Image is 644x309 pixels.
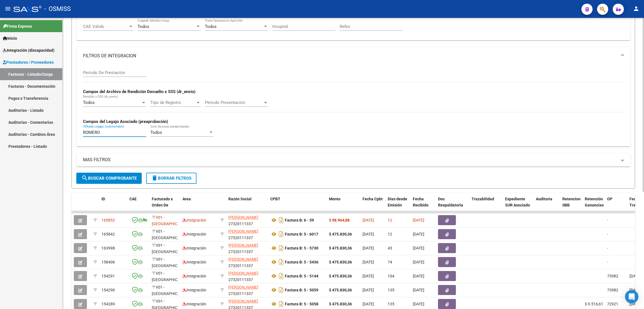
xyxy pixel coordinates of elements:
[83,100,95,105] span: Todos
[83,24,128,29] span: CAE Válido
[327,193,360,218] datatable-header-cell: Monto
[385,193,411,218] datatable-header-cell: Días desde Emisión
[83,89,195,94] strong: Campos del Archivo de Rendición Devuelto x SSS (dr_envio)
[81,175,88,181] mat-icon: search
[151,176,191,181] span: Borrar Filtros
[583,193,605,218] datatable-header-cell: Retención Ganancias
[150,130,162,135] span: Todos
[363,302,374,306] span: [DATE]
[3,35,17,41] span: Inicio
[329,197,340,201] span: Monto
[228,214,266,226] div: 27320111337
[363,197,383,201] span: Fecha Cpbt
[469,193,503,218] datatable-header-cell: Trazabilidad
[278,286,285,294] i: Descargar documento
[388,218,392,222] span: 12
[285,232,318,236] strong: Factura B: 5 - 6017
[285,246,318,250] strong: Factura B: 5 - 5730
[129,197,137,201] span: CAE
[4,5,11,12] mat-icon: menu
[633,5,640,12] mat-icon: person
[101,232,115,236] span: 165842
[270,197,280,201] span: CPBT
[629,274,641,278] span: [DATE]
[99,193,127,218] datatable-header-cell: ID
[228,284,266,296] div: 27320111337
[101,302,115,306] span: 154289
[413,288,424,292] span: [DATE]
[413,260,424,264] span: [DATE]
[607,246,608,250] span: -
[363,288,374,292] span: [DATE]
[534,193,560,218] datatable-header-cell: Auditoria
[363,274,374,278] span: [DATE]
[625,290,638,303] div: Open Intercom Messenger
[472,197,494,201] span: Trazabilidad
[228,270,266,282] div: 27320111337
[629,302,641,306] span: [DATE]
[629,288,641,292] span: [DATE]
[560,193,583,218] datatable-header-cell: Retencion IIBB
[278,300,285,308] i: Descargar documento
[329,274,352,278] strong: $ 475.830,36
[363,246,374,250] span: [DATE]
[388,288,394,292] span: 135
[413,302,424,306] span: [DATE]
[268,193,327,218] datatable-header-cell: CPBT
[329,232,352,236] strong: $ 475.830,36
[138,24,149,29] span: Todos
[329,260,352,264] strong: $ 475.830,36
[152,197,173,208] span: Facturado x Orden De
[101,288,115,292] span: 154290
[411,193,436,218] datatable-header-cell: Fecha Recibido
[81,176,137,181] span: Buscar Comprobante
[413,246,424,250] span: [DATE]
[413,197,428,208] span: Fecha Recibido
[607,232,608,236] span: -
[607,302,618,306] span: 72921
[101,246,115,250] span: 163998
[183,197,191,201] span: Area
[228,228,266,240] div: 27320111337
[83,53,617,59] mat-panel-title: FILTROS DE INTEGRACION
[278,258,285,267] i: Descargar documento
[151,175,158,181] mat-icon: delete
[228,242,266,254] div: 27320111337
[285,274,318,278] strong: Factura B: 5 - 5144
[83,119,168,124] strong: Campos del Legajo Asociado (preaprobación)
[503,193,534,218] datatable-header-cell: Expediente SUR Asociado
[329,218,350,222] strong: $ 98.964,88
[413,232,424,236] span: [DATE]
[146,173,196,184] button: Borrar Filtros
[329,288,352,292] strong: $ 475.830,36
[278,230,285,239] i: Descargar documento
[101,274,115,278] span: 154291
[278,216,285,225] i: Descargar documento
[226,193,268,218] datatable-header-cell: Razón Social
[101,197,105,201] span: ID
[363,232,374,236] span: [DATE]
[585,302,603,306] span: $ 9.516,61
[228,229,258,234] span: [PERSON_NAME]
[388,232,392,236] span: 12
[3,23,32,29] span: Firma Express
[183,246,206,250] span: Integración
[607,274,618,278] span: 73982
[436,193,469,218] datatable-header-cell: Doc Respaldatoria
[101,218,115,222] span: 165852
[205,100,263,105] span: Período Presentación
[101,260,115,264] span: 158406
[228,256,266,268] div: 27320111337
[150,100,196,105] span: Tipo de Registro
[607,260,608,264] span: -
[388,302,394,306] span: 135
[228,257,258,262] span: [PERSON_NAME]
[413,218,424,222] span: [DATE]
[285,288,318,292] strong: Factura B: 5 - 5059
[183,232,206,236] span: Integración
[127,193,150,218] datatable-header-cell: CAE
[228,271,258,275] span: [PERSON_NAME]
[180,193,218,218] datatable-header-cell: Area
[76,173,142,184] button: Buscar Comprobante
[205,24,217,29] span: Todos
